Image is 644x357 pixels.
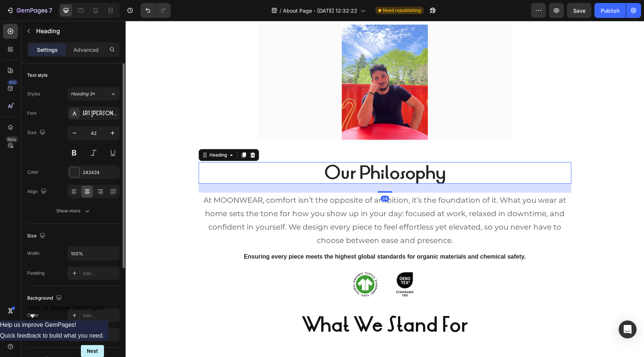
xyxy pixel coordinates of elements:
p: Settings [37,46,58,54]
h2: Rich Text Editor. Editing area: main [6,293,513,316]
div: Font [27,110,37,117]
div: Show more [56,207,91,215]
span: / [280,7,281,15]
img: Alt Image [266,250,293,277]
p: At MOONWEAR, comfort isn’t the opposite of ambition, it’s the foundation of it. What you wear at ... [74,173,445,226]
div: Beta [6,136,18,142]
div: Styles [27,91,40,97]
div: Publish [601,7,619,15]
div: Add... [83,270,118,277]
div: Text style [27,72,48,79]
div: Size [27,128,47,138]
button: Heading 3* [67,87,120,101]
p: Heading [36,26,117,35]
button: Show more [27,204,120,218]
strong: What We Stand For [176,291,342,317]
div: 450 [7,79,18,85]
div: Padding [27,270,44,277]
div: 242424 [83,169,118,176]
p: Advanced [73,46,99,54]
iframe: Design area [126,21,644,357]
div: Heading [82,131,103,138]
div: Align [27,187,48,197]
p: ⁠⁠⁠⁠⁠⁠⁠ [6,293,512,316]
img: Alt Image [226,250,253,277]
button: Show survey - Help us improve GemPages! [28,305,104,320]
div: Undo/Redo [141,3,171,18]
button: Save [567,3,591,18]
button: Publish [594,3,626,18]
span: About Page - [DATE] 12:32:22 [283,7,357,15]
div: Background [27,293,63,303]
button: 7 [3,3,56,18]
div: Size [27,231,47,241]
span: Heading 3* [71,91,95,97]
input: Auto [68,247,119,260]
strong: Our Philosophy [199,140,320,164]
p: Ensuring every piece meets the highest global standards for organic materials and chemical safety. [74,231,445,240]
div: Width [27,250,40,257]
span: Save [573,7,585,14]
span: Help us improve GemPages! [28,305,104,311]
div: 24 [255,175,263,181]
span: Need republishing [383,7,421,14]
div: Color [27,169,39,176]
div: Rich Text Editor. Editing area: main [73,172,446,227]
p: 7 [49,6,52,15]
div: Open Intercom Messenger [619,320,637,338]
div: LRT [PERSON_NAME] [83,110,118,117]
